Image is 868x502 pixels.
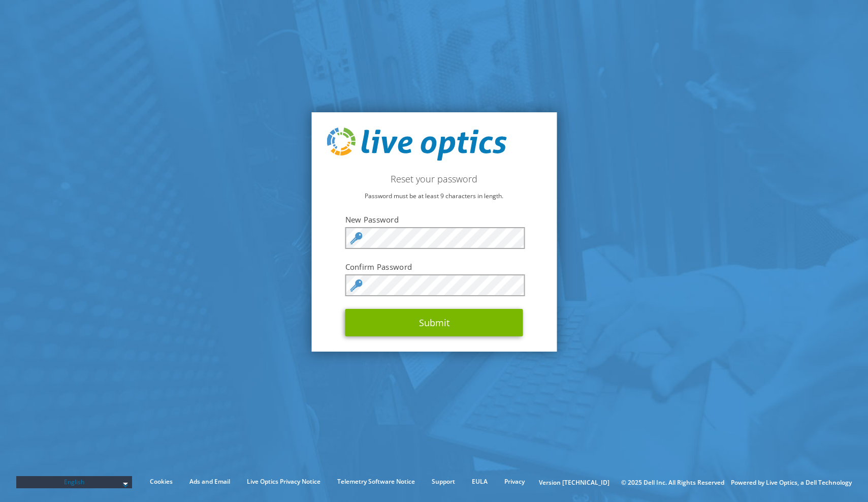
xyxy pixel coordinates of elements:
a: EULA [464,476,495,487]
a: Live Optics Privacy Notice [239,476,328,487]
label: New Password [345,214,523,225]
a: Telemetry Software Notice [330,476,423,487]
h2: Reset your password [327,173,541,184]
a: Cookies [142,476,180,487]
a: Ads and Email [182,476,238,487]
li: Powered by Live Optics, a Dell Technology [731,477,852,488]
label: Confirm Password [345,262,523,272]
span: English [21,476,127,488]
li: © 2025 Dell Inc. All Rights Reserved [616,477,729,488]
img: live_optics_svg.svg [327,128,506,161]
p: Password must be at least 9 characters in length. [327,191,541,202]
button: Submit [345,309,523,336]
a: Privacy [497,476,532,487]
a: Support [424,476,463,487]
li: Version [TECHNICAL_ID] [534,477,615,488]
